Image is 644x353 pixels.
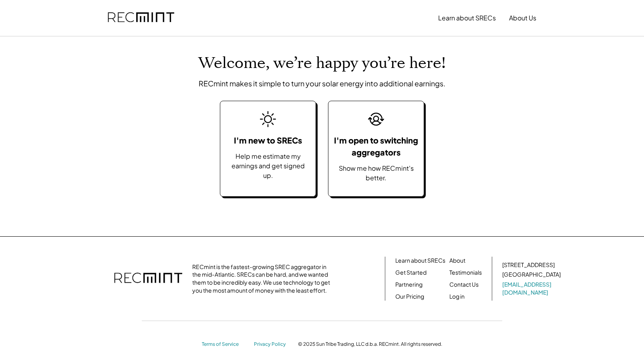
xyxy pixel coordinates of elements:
a: Log in [449,293,465,301]
a: Get Started [395,269,427,277]
a: Terms of Service [202,341,246,348]
div: Show me how RECmint's better. [332,164,420,183]
button: About Us [509,10,536,26]
h1: Welcome, we’re happy you’re here! [198,52,446,74]
div: RECmint makes it simple to turn your solar energy into additional earnings. [199,78,445,89]
a: Privacy Policy [254,341,290,348]
div: I'm open to switching aggregators [332,134,420,158]
a: [EMAIL_ADDRESS][DOMAIN_NAME] [502,281,562,296]
div: © 2025 Sun Tribe Trading, LLC d.b.a. RECmint. All rights reserved. [298,341,442,347]
div: Help me estimate my earnings and get signed up. [228,152,308,180]
a: Contact Us [449,281,479,289]
button: Learn about SRECs [438,10,496,26]
div: [GEOGRAPHIC_DATA] [502,271,561,279]
a: Our Pricing [395,293,424,301]
div: I'm new to SRECs [234,134,302,146]
a: Learn about SRECs [395,257,445,265]
a: About [449,257,465,265]
img: recmint-logotype%403x.png [114,265,182,293]
img: recmint-logotype%403x.png [108,4,174,32]
div: RECmint is the fastest-growing SREC aggregator in the mid-Atlantic. SRECs can be hard, and we wan... [192,263,334,294]
a: Testimonials [449,269,482,277]
a: Partnering [395,281,423,289]
div: [STREET_ADDRESS] [502,261,555,269]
